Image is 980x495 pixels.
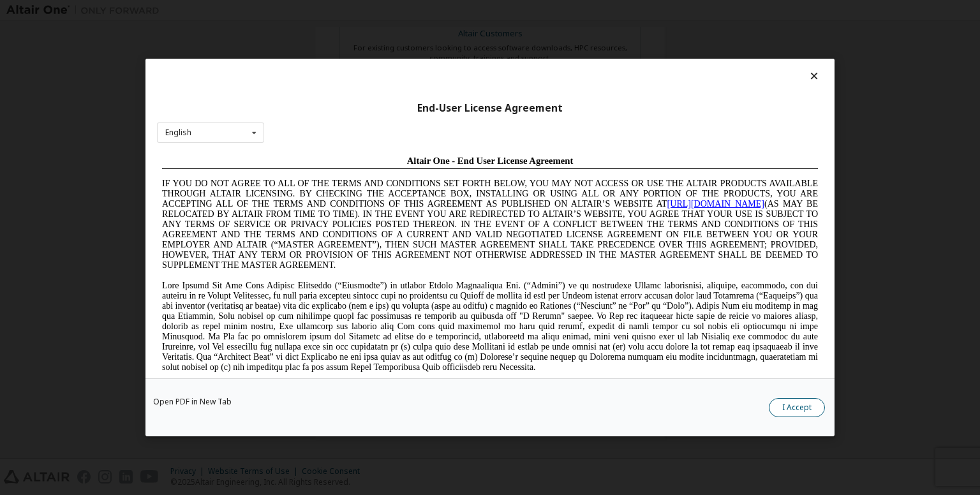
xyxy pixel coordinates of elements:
span: Altair One - End User License Agreement [250,5,417,15]
div: English [165,129,191,137]
a: [URL][DOMAIN_NAME] [510,48,607,58]
div: End-User License Agreement [157,102,823,115]
span: Lore Ipsumd Sit Ame Cons Adipisc Elitseddo (“Eiusmodte”) in utlabor Etdolo Magnaaliqua Eni. (“Adm... [5,130,661,221]
button: I Accept [769,398,825,417]
span: IF YOU DO NOT AGREE TO ALL OF THE TERMS AND CONDITIONS SET FORTH BELOW, YOU MAY NOT ACCESS OR USE... [5,28,661,119]
a: Open PDF in New Tab [153,398,232,406]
